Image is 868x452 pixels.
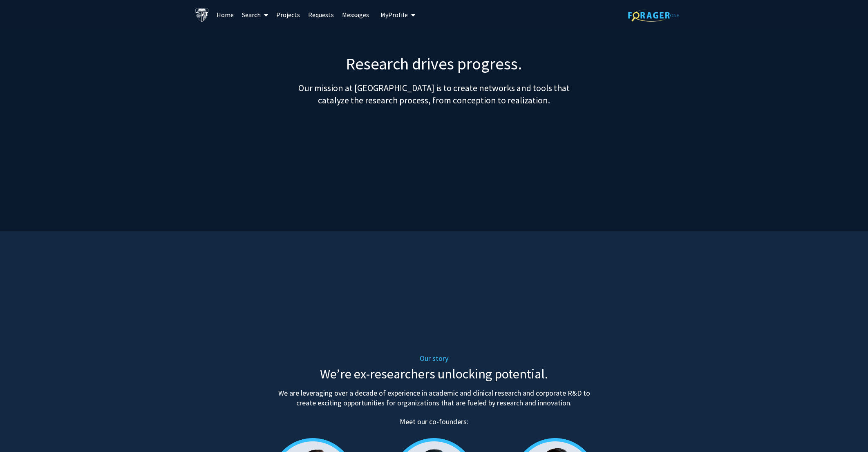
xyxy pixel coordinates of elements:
[628,9,679,22] img: ForagerOne Logo
[271,411,597,427] h4: Meet our co-founders:
[304,0,338,29] a: Requests
[380,11,408,19] span: My Profile
[272,0,304,29] a: Projects
[338,0,373,29] a: Messages
[213,0,238,29] a: Home
[195,8,209,22] img: Johns Hopkins University Logo
[271,388,597,408] h5: We are leveraging over a decade of experience in academic and clinical research and corporate R&D...
[6,415,35,446] iframe: Chat
[238,0,272,29] a: Search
